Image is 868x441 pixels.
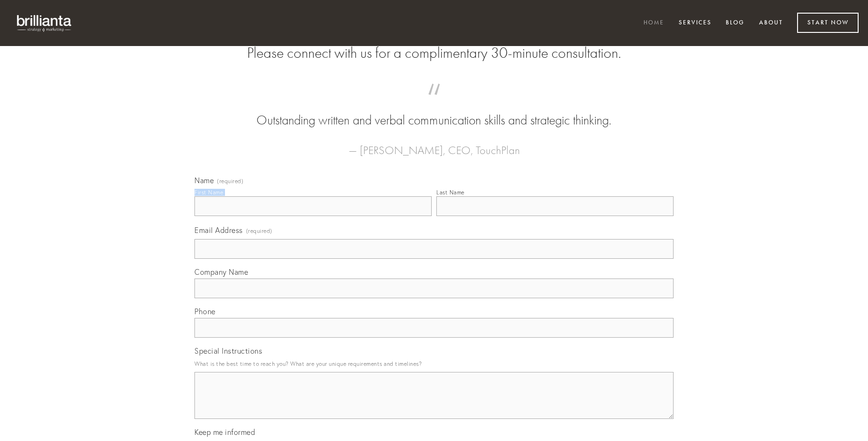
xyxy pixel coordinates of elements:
[209,130,659,160] figcaption: — [PERSON_NAME], CEO, TouchPlan
[673,15,718,31] a: Services
[246,224,272,237] span: (required)
[797,13,859,33] a: Start Now
[194,357,674,370] p: What is the best time to reach you? What are your unique requirements and timelines?
[217,178,243,184] span: (required)
[637,15,670,31] a: Home
[209,93,659,111] span: “
[9,9,80,37] img: brillianta - research, strategy, marketing
[194,176,214,185] span: Name
[194,44,674,62] h2: Please connect with us for a complimentary 30-minute consultation.
[194,225,243,235] span: Email Address
[194,189,223,196] div: First Name
[753,15,789,31] a: About
[194,267,248,277] span: Company Name
[194,427,255,437] span: Keep me informed
[194,346,262,356] span: Special Instructions
[720,15,751,31] a: Blog
[194,307,216,316] span: Phone
[436,189,465,196] div: Last Name
[209,93,659,130] blockquote: Outstanding written and verbal communication skills and strategic thinking.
